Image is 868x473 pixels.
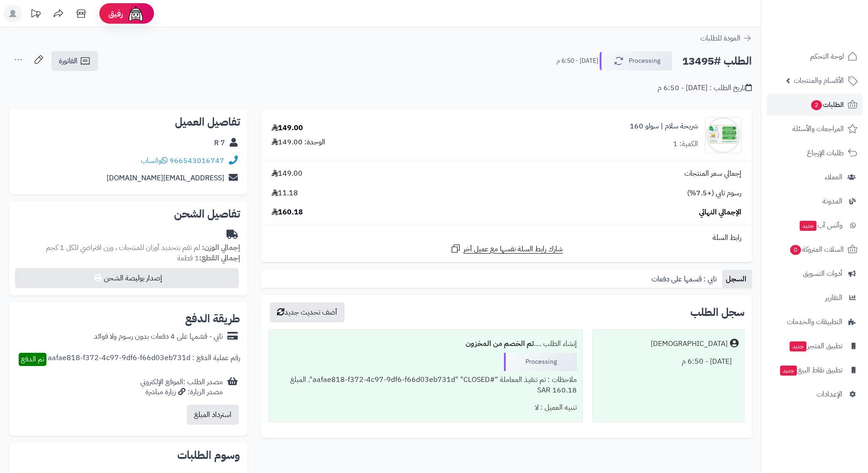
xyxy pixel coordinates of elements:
[214,137,225,148] a: R 7
[140,377,223,398] div: مصدر الطلب :الموقع الإلكتروني
[705,117,741,153] img: 1702291041-photo_2023-12-11_13-36-28-90x90.jpg
[16,117,240,127] h2: تفاصيل العميل
[690,307,745,318] h3: سجل الطلب
[94,331,223,342] div: تابي - قسّمها على 4 دفعات بدون رسوم ولا فوائد
[600,51,673,71] button: Processing
[767,383,863,405] a: الإعدادات
[107,173,224,183] a: [EMAIL_ADDRESS][DOMAIN_NAME]
[177,253,240,264] small: 1 قطعة
[807,147,844,159] span: طلبات الإرجاع
[46,242,200,253] span: لم تقم بتحديد أوزان للمنتجات ، وزن افتراضي للكل 1 كجم
[630,121,698,132] a: شريحة سلام | سولو 160
[767,311,863,333] a: التطبيقات والخدمات
[272,207,303,218] span: 160.18
[16,450,240,461] h2: وسوم الطلبات
[651,339,728,349] div: [DEMOGRAPHIC_DATA]
[825,171,842,183] span: العملاء
[803,267,842,280] span: أدوات التسويق
[140,387,223,397] div: مصدر الزيارة: زيارة مباشرة
[767,190,863,212] a: المدونة
[187,405,239,425] button: استرداد المبلغ
[787,315,842,328] span: التطبيقات والخدمات
[780,366,797,376] span: جديد
[504,353,577,371] div: Processing
[202,242,240,253] strong: إجمالي الوزن:
[822,195,842,208] span: المدونة
[794,74,844,87] span: الأقسام والمنتجات
[682,52,752,71] h2: الطلب #13495
[169,155,224,166] a: 966543016747
[767,166,863,188] a: العملاء
[466,338,534,349] b: تم الخصم من المخزون
[790,245,801,255] span: 0
[199,253,240,264] strong: إجمالي القطع:
[673,139,698,149] div: الكمية: 1
[810,98,844,111] span: الطلبات
[767,263,863,285] a: أدوات التسويق
[767,239,863,260] a: السلات المتروكة0
[767,46,863,67] a: لوحة التحكم
[272,137,325,147] div: الوحدة: 149.00
[274,371,576,399] div: ملاحظات : تم تنفيذ المعاملة "#aafae818-f372-4c97-9df6-f66d03eb731d" "CLOSED". المبلغ 160.18 SAR
[127,5,145,23] img: ai-face.png
[767,214,863,236] a: وآتس آبجديد
[59,56,77,66] span: الفاتورة
[800,221,817,231] span: جديد
[699,207,741,218] span: الإجمالي النهائي
[15,268,239,288] button: إصدار بوليصة الشحن
[767,359,863,381] a: تطبيق نقاط البيعجديد
[265,233,748,243] div: رابط السلة
[817,388,842,401] span: الإعدادات
[598,353,739,371] div: [DATE] - 6:50 م
[657,83,752,93] div: تاريخ الطلب : [DATE] - 6:50 م
[811,100,822,110] span: 2
[789,340,842,352] span: تطبيق المتجر
[274,335,576,353] div: إنشاء الطلب ....
[767,287,863,309] a: التقارير
[16,209,240,219] h2: تفاصيل الشحن
[21,354,44,365] span: تم الدفع
[767,94,863,116] a: الطلبات2
[648,270,722,288] a: تابي : قسمها على دفعات
[700,33,740,44] span: العودة للطلبات
[463,244,563,254] span: شارك رابط السلة نفسها مع عميل آخر
[48,353,240,366] div: رقم عملية الدفع : aafae818-f372-4c97-9df6-f66d03eb731d
[108,8,123,19] span: رفيق
[825,291,842,304] span: التقارير
[767,142,863,164] a: طلبات الإرجاع
[450,243,563,254] a: شارك رابط السلة نفسها مع عميل آخر
[274,399,576,417] div: تنبيه العميل : لا
[687,188,741,198] span: رسوم تابي (+7.5%)
[684,168,741,179] span: إجمالي سعر المنتجات
[272,168,303,179] span: 149.00
[767,335,863,357] a: تطبيق المتجرجديد
[270,302,344,322] button: أضف تحديث جديد
[779,364,842,376] span: تطبيق نقاط البيع
[767,118,863,140] a: المراجعات والأسئلة
[556,56,598,66] small: [DATE] - 6:50 م
[789,243,844,256] span: السلات المتروكة
[272,123,303,133] div: 149.00
[272,188,298,198] span: 11.18
[141,155,168,166] a: واتساب
[799,219,842,232] span: وآتس آب
[24,5,47,25] a: تحديثات المنصة
[810,50,844,63] span: لوحة التحكم
[700,33,752,44] a: العودة للطلبات
[185,313,240,324] h2: طريقة الدفع
[792,122,844,135] span: المراجعات والأسئلة
[790,341,806,351] span: جديد
[722,270,752,288] a: السجل
[51,51,98,71] a: الفاتورة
